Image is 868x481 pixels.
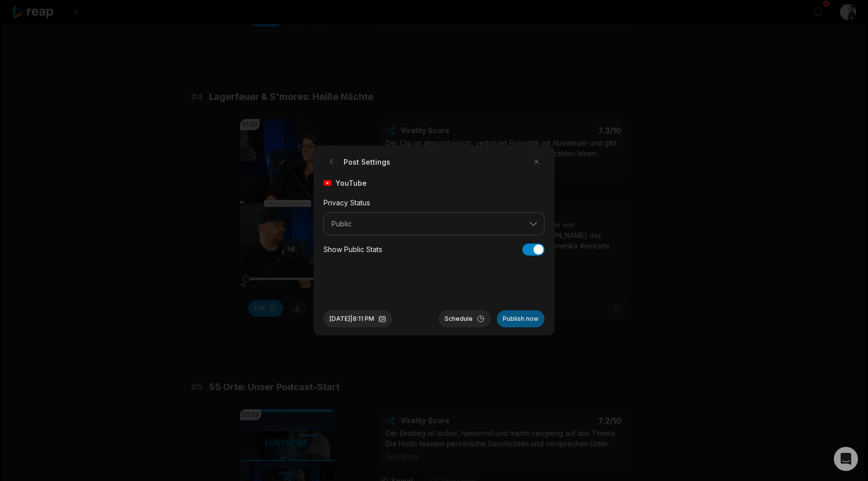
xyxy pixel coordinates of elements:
[336,178,367,188] span: YouTube
[323,244,382,255] div: Show Public Stats
[323,198,370,207] label: Privacy Status
[323,310,392,327] button: [DATE]|8:11 PM
[323,154,390,170] h2: Post Settings
[497,310,545,327] button: Publish now
[323,212,545,235] button: Public
[439,310,491,327] button: Schedule
[332,219,522,228] span: Public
